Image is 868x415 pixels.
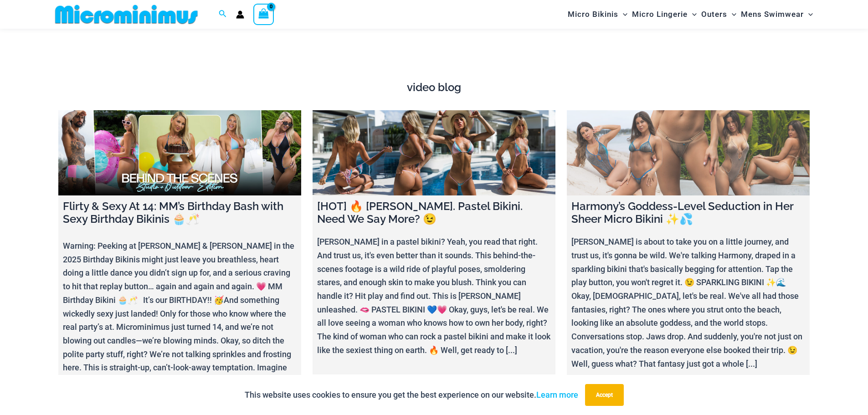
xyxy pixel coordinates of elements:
[571,235,805,370] p: [PERSON_NAME] is about to take you on a little journey, and trust us, it's gonna be wild. We're t...
[804,3,813,26] span: Menu Toggle
[253,4,274,25] a: View Shopping Cart, empty
[564,1,817,27] nav: Site Navigation
[632,3,688,26] span: Micro Lingerie
[317,235,551,357] p: [PERSON_NAME] in a pastel bikini? Yeah, you read that right. And trust us, it's even better than ...
[236,10,244,19] a: Account icon link
[688,3,697,26] span: Menu Toggle
[571,200,805,226] h4: Harmony’s Goddess-Level Seduction in Her Sheer Micro Bikini ✨💦
[219,9,227,20] a: Search icon link
[699,3,739,26] a: OutersMenu ToggleMenu Toggle
[727,3,736,26] span: Menu Toggle
[565,3,630,26] a: Micro BikinisMenu ToggleMenu Toggle
[51,4,201,25] img: MM SHOP LOGO FLAT
[245,388,578,402] p: This website uses cookies to ensure you get the best experience on our website.
[585,384,624,406] button: Accept
[567,110,810,195] a: Harmony’s Goddess-Level Seduction in Her Sheer Micro Bikini ✨💦
[317,200,551,226] h4: [HOT] 🔥 [PERSON_NAME]. Pastel Bikini. Need We Say More? 😉
[536,390,578,400] a: Learn more
[630,3,699,26] a: Micro LingerieMenu ToggleMenu Toggle
[63,200,297,226] h4: Flirty & Sexy At 14: MM’s Birthday Bash with Sexy Birthday Bikinis 🧁🥂
[739,3,815,26] a: Mens SwimwearMenu ToggleMenu Toggle
[58,81,810,94] h4: video blog
[701,3,727,26] span: Outers
[63,239,297,388] p: Warning: Peeking at [PERSON_NAME] & [PERSON_NAME] in the 2025 Birthday Bikinis might just leave y...
[618,3,627,26] span: Menu Toggle
[741,3,804,26] span: Mens Swimwear
[568,3,618,26] span: Micro Bikinis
